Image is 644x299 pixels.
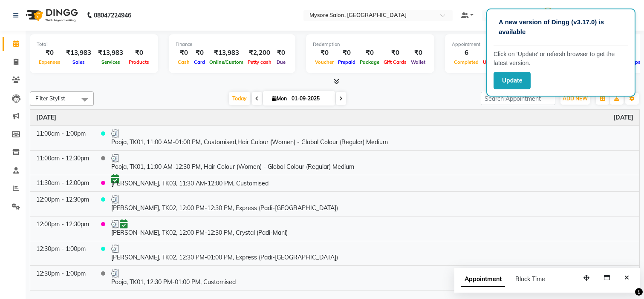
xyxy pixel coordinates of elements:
span: Petty cash [245,59,274,65]
span: Due [274,59,288,65]
div: ₹13,983 [207,48,245,58]
button: ADD NEW [560,93,590,105]
img: The Glam Room Mysore [540,8,555,23]
div: ₹0 [37,48,63,58]
input: Search Appointment [481,92,555,105]
div: ₹13,983 [95,48,127,58]
td: Pooja, TK01, 11:00 AM-12:30 PM, Hair Colour (Women) - Global Colour (Regular) Medium [105,150,639,175]
span: ADD NEW [563,95,588,102]
div: ₹0 [336,48,358,58]
div: ₹0 [313,48,336,58]
div: Finance [176,41,289,48]
p: A new version of Dingg (v3.17.0) is available [499,17,623,37]
td: 11:30am - 12:00pm [30,175,95,191]
div: ₹2,200 [245,48,274,58]
span: Block Time [515,275,545,283]
div: 6 [452,48,481,58]
a: September 1, 2025 [613,113,633,122]
div: ₹13,983 [63,48,95,58]
b: 08047224946 [94,3,131,27]
div: ₹0 [274,48,289,58]
span: Gift Cards [381,59,409,65]
div: Redemption [313,41,427,48]
td: 12:00pm - 12:30pm [30,191,95,216]
div: Total [37,41,151,48]
span: Card [192,59,207,65]
span: Today [229,92,250,105]
span: Completed [452,59,481,65]
td: [PERSON_NAME], TK02, 12:00 PM-12:30 PM, Express (Padi-[GEOGRAPHIC_DATA]) [105,191,639,216]
td: [PERSON_NAME], TK02, 12:00 PM-12:30 PM, Crystal (Padi-Mani) [105,216,639,241]
td: [PERSON_NAME], TK02, 12:30 PM-01:00 PM, Express (Padi-[GEOGRAPHIC_DATA]) [105,241,639,265]
span: Expenses [37,59,63,65]
span: Package [358,59,381,65]
div: ₹0 [127,48,151,58]
a: September 1, 2025 [36,113,56,122]
span: Mon [270,95,289,102]
span: Prepaid [336,59,358,65]
span: Services [99,59,122,65]
th: September 1, 2025 [30,110,639,126]
span: Filter Stylist [35,95,65,102]
div: ₹0 [192,48,207,58]
span: Online/Custom [207,59,245,65]
span: Appointment [461,272,505,287]
div: 4 [481,48,508,58]
div: ₹0 [176,48,192,58]
div: Appointment [452,41,557,48]
button: Close [621,271,633,285]
button: Update [494,72,531,89]
td: 12:30pm - 1:00pm [30,241,95,265]
div: ₹0 [358,48,381,58]
img: logo [22,3,80,27]
span: Sales [70,59,87,65]
td: 12:00pm - 12:30pm [30,216,95,241]
span: Upcoming [481,59,508,65]
td: 11:00am - 12:30pm [30,150,95,175]
span: Cash [176,59,192,65]
td: 11:00am - 1:00pm [30,125,95,150]
p: Click on ‘Update’ or refersh browser to get the latest version. [494,50,628,68]
span: Wallet [409,59,427,65]
td: Pooja, TK01, 12:30 PM-01:00 PM, Customised [105,265,639,290]
input: 2025-09-01 [289,92,332,105]
td: Pooja, TK01, 11:00 AM-01:00 PM, Customised,Hair Colour (Women) - Global Colour (Regular) Medium [105,125,639,150]
div: ₹0 [409,48,427,58]
td: 12:30pm - 1:00pm [30,265,95,290]
div: ₹0 [381,48,409,58]
span: Voucher [313,59,336,65]
span: Products [127,59,151,65]
td: [PERSON_NAME], TK03, 11:30 AM-12:00 PM, Customised [105,175,639,191]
